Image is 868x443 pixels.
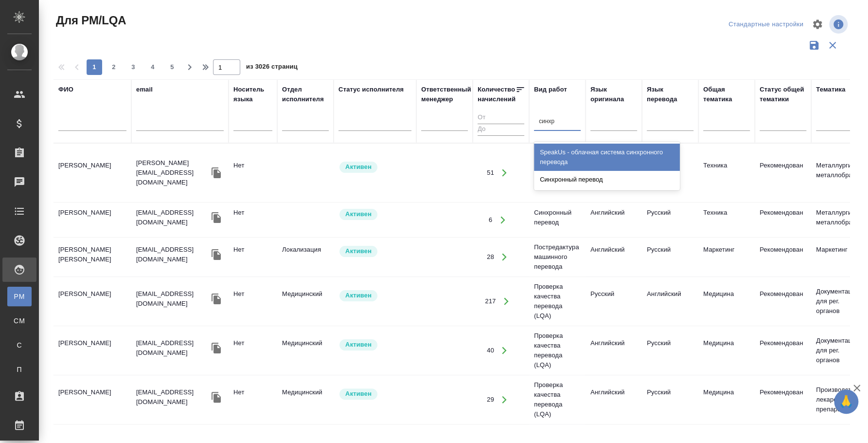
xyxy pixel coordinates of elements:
[229,240,277,274] td: Нет
[698,284,755,318] td: Медицина
[53,203,131,237] td: [PERSON_NAME]
[811,156,868,190] td: Металлургия и металлобработка
[496,292,516,312] button: Открыть работы
[53,333,131,368] td: [PERSON_NAME]
[125,62,141,72] span: 3
[106,62,122,72] span: 2
[703,85,750,104] div: Общая тематика
[345,389,372,399] p: Активен
[12,316,27,326] span: CM
[811,240,868,274] td: Маркетинг
[485,296,496,306] div: 217
[529,203,585,237] td: Синхронный перевод
[345,340,372,350] p: Активен
[136,208,209,227] p: [EMAIL_ADDRESS][DOMAIN_NAME]
[233,85,272,104] div: Носитель языка
[726,17,806,32] div: split button
[811,380,868,419] td: Производство лекарственных препаратов
[642,240,698,274] td: Русский
[811,331,868,370] td: Документация для рег. органов
[136,338,209,358] p: [EMAIL_ADDRESS][DOMAIN_NAME]
[164,62,180,72] span: 5
[338,161,411,174] div: Рядовой исполнитель: назначай с учетом рейтинга
[229,383,277,417] td: Нет
[12,292,27,301] span: PM
[534,85,567,94] div: Вид работ
[755,333,811,368] td: Рекомендован
[338,85,404,94] div: Статус исполнителя
[136,245,209,264] p: [EMAIL_ADDRESS][DOMAIN_NAME]
[421,85,471,104] div: Ответственный менеджер
[760,85,806,104] div: Статус общей тематики
[698,156,755,190] td: Техника
[495,247,514,267] button: Открыть работы
[229,203,277,237] td: Нет
[834,389,858,414] button: 🙏
[755,284,811,318] td: Рекомендован
[125,59,141,75] button: 3
[136,388,209,407] p: [EMAIL_ADDRESS][DOMAIN_NAME]
[53,13,126,28] span: Для PM/LQA
[698,240,755,274] td: Маркетинг
[478,112,524,124] input: От
[229,333,277,368] td: Нет
[829,15,850,34] span: Посмотреть информацию
[338,388,411,401] div: Рядовой исполнитель: назначай с учетом рейтинга
[493,210,513,230] button: Открыть работы
[495,163,514,183] button: Открыть работы
[529,277,585,326] td: Проверка качества перевода (LQA)
[209,166,224,180] button: Скопировать
[590,85,637,104] div: Язык оригинала
[811,203,868,237] td: Металлургия и металлобработка
[529,375,585,424] td: Проверка качества перевода (LQA)
[585,203,642,237] td: Английский
[345,209,372,219] p: Активен
[585,240,642,274] td: Английский
[805,36,823,55] button: Сохранить фильтры
[806,13,829,36] span: Настроить таблицу
[53,284,131,318] td: [PERSON_NAME]
[698,383,755,417] td: Медицина
[164,59,180,75] button: 5
[698,203,755,237] td: Техника
[277,284,334,318] td: Медицинский
[106,59,122,75] button: 2
[755,383,811,417] td: Рекомендован
[534,171,680,188] div: Синхронный перевод
[209,247,224,262] button: Скопировать
[487,168,494,178] div: 51
[136,158,209,187] p: [PERSON_NAME][EMAIL_ADDRESS][DOMAIN_NAME]
[277,240,334,274] td: Локализация
[338,208,411,221] div: Рядовой исполнитель: назначай с учетом рейтинга
[585,333,642,368] td: Английский
[495,341,514,361] button: Открыть работы
[282,85,329,104] div: Отдел исполнителя
[529,326,585,375] td: Проверка качества перевода (LQA)
[585,284,642,318] td: Русский
[136,85,153,94] div: email
[277,333,334,368] td: Медицинский
[585,383,642,417] td: Английский
[642,333,698,368] td: Русский
[478,124,524,136] input: До
[345,246,372,256] p: Активен
[647,85,693,104] div: Язык перевода
[58,85,73,94] div: ФИО
[53,383,131,417] td: [PERSON_NAME]
[7,360,32,379] a: П
[755,156,811,190] td: Рекомендован
[838,391,854,412] span: 🙏
[7,287,32,306] a: PM
[345,162,372,172] p: Активен
[209,210,224,225] button: Скопировать
[487,346,494,355] div: 40
[53,240,131,274] td: [PERSON_NAME] [PERSON_NAME]
[642,203,698,237] td: Русский
[487,395,494,405] div: 29
[478,85,515,104] div: Количество начислений
[7,311,32,331] a: CM
[229,156,277,190] td: Нет
[7,335,32,355] a: С
[338,245,411,258] div: Рядовой исполнитель: назначай с учетом рейтинга
[145,62,160,72] span: 4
